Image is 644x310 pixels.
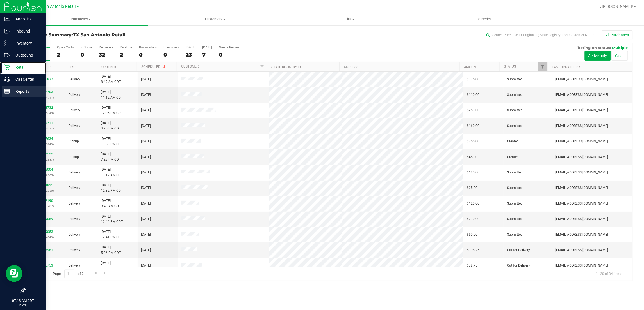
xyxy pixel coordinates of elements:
[467,263,477,268] span: $78.75
[69,170,80,175] span: Delivery
[10,76,44,83] p: Call Center
[81,45,92,49] div: In Store
[4,77,10,82] inline-svg: Call Center
[48,270,88,278] span: Page of 2
[507,139,519,144] span: Created
[555,201,608,206] span: [EMAIL_ADDRESS][DOMAIN_NAME]
[141,263,151,268] span: [DATE]
[507,232,523,237] span: Submitted
[202,45,212,49] div: [DATE]
[272,65,301,69] a: State Registry ID
[575,45,611,50] span: Filtering on status:
[141,108,151,113] span: [DATE]
[101,245,121,255] span: [DATE] 5:06 PM CDT
[37,152,53,156] a: 11837522
[101,270,109,277] a: Go to the last page
[120,45,132,49] div: PickUps
[219,45,240,49] div: Needs Review
[69,232,80,237] span: Delivery
[101,229,123,240] span: [DATE] 12:41 PM CDT
[101,65,116,69] a: Ordered
[37,77,53,81] a: 11786837
[99,52,113,58] div: 32
[101,121,121,131] span: [DATE] 3:20 PM CDT
[37,106,53,110] a: 11828732
[555,77,608,82] span: [EMAIL_ADDRESS][DOMAIN_NAME]
[4,89,10,94] inline-svg: Reports
[101,136,123,147] span: [DATE] 11:50 PM CDT
[37,168,53,172] a: 11816004
[37,121,53,125] a: 11829711
[507,108,523,113] span: Submitted
[467,77,479,82] span: $175.00
[417,13,552,25] a: Deliveries
[101,198,121,209] span: [DATE] 9:49 AM CDT
[467,216,479,222] span: $290.00
[467,92,479,98] span: $110.00
[101,167,123,178] span: [DATE] 10:17 AM CDT
[37,217,53,221] a: 11829089
[57,52,74,58] div: 2
[507,247,530,253] span: Out for Delivery
[10,64,44,71] p: Retail
[507,123,523,129] span: Submitted
[552,65,580,69] a: Last Updated By
[555,247,608,253] span: [EMAIL_ADDRESS][DOMAIN_NAME]
[10,52,44,59] p: Outbound
[13,13,148,25] a: Purchases
[283,17,417,22] span: Tills
[141,65,167,69] a: Scheduled
[141,216,151,222] span: [DATE]
[69,185,80,191] span: Delivery
[555,92,608,98] span: [EMAIL_ADDRESS][DOMAIN_NAME]
[555,216,608,222] span: [EMAIL_ADDRESS][DOMAIN_NAME]
[464,65,478,69] a: Amount
[555,139,608,144] span: [EMAIL_ADDRESS][DOMAIN_NAME]
[612,45,628,50] span: Multiple
[141,170,151,175] span: [DATE]
[258,62,267,71] a: Filter
[591,270,627,278] span: 1 - 20 of 34 items
[555,154,608,160] span: [EMAIL_ADDRESS][DOMAIN_NAME]
[101,152,121,162] span: [DATE] 7:23 PM CDT
[3,298,44,303] p: 07:13 AM CDT
[555,170,608,175] span: [EMAIL_ADDRESS][DOMAIN_NAME]
[4,28,10,34] inline-svg: Inbound
[10,88,44,95] p: Reports
[507,154,519,160] span: Created
[69,216,80,222] span: Delivery
[69,123,80,129] span: Delivery
[339,62,460,72] th: Address
[141,232,151,237] span: [DATE]
[507,185,523,191] span: Submitted
[3,303,44,307] p: [DATE]
[467,185,477,191] span: $25.00
[64,270,74,278] input: 1
[507,92,523,98] span: Submitted
[141,154,151,160] span: [DATE]
[163,45,179,49] div: Pre-orders
[467,123,479,129] span: $160.00
[555,232,608,237] span: [EMAIL_ADDRESS][DOMAIN_NAME]
[597,4,633,9] span: Hi, [PERSON_NAME]!
[585,51,611,61] button: Active only
[4,40,10,46] inline-svg: Inventory
[37,183,53,187] a: 11834825
[69,263,80,268] span: Delivery
[219,52,240,58] div: 0
[10,40,44,47] p: Inventory
[4,52,10,58] inline-svg: Outbound
[25,33,227,38] h3: Purchase Summary:
[612,51,628,61] button: Clear
[507,263,530,268] span: Out for Delivery
[141,247,151,253] span: [DATE]
[148,17,282,22] span: Customers
[101,74,121,85] span: [DATE] 8:49 AM CDT
[69,65,78,69] a: Type
[69,201,80,206] span: Delivery
[507,201,523,206] span: Submitted
[469,17,500,22] span: Deliveries
[120,52,132,58] div: 2
[101,260,121,271] span: [DATE] 5:02 PM CDT
[163,52,179,58] div: 0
